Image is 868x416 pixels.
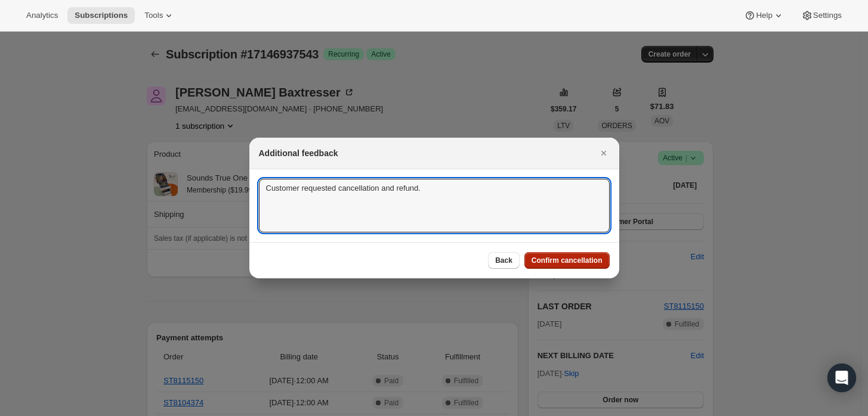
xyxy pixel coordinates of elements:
button: Settings [794,7,849,24]
span: Help [756,11,772,20]
button: Analytics [19,7,65,24]
span: Settings [813,11,842,20]
span: Confirm cancellation [532,256,603,265]
button: Subscriptions [67,7,135,24]
span: Analytics [26,11,58,20]
button: Tools [137,7,182,24]
h2: Additional feedback [259,147,338,159]
button: Confirm cancellation [524,252,610,269]
button: Help [737,7,791,24]
textarea: Customer requested cancellation and refund. [259,179,610,232]
span: Subscriptions [75,11,128,20]
div: Open Intercom Messenger [827,364,856,392]
button: Close [595,145,612,162]
span: Back [495,256,512,265]
span: Tools [144,11,163,20]
button: Back [488,252,520,269]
